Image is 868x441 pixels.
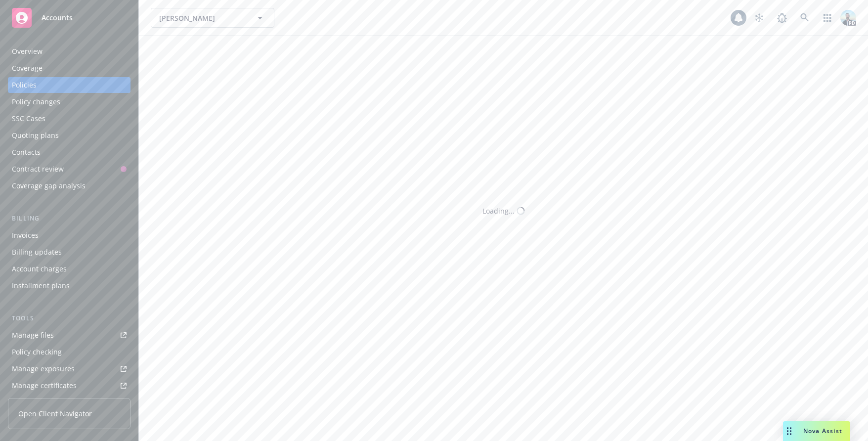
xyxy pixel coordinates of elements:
a: Accounts [8,4,130,32]
div: Policies [12,77,37,93]
span: Open Client Navigator [18,408,92,419]
a: Policy checking [8,344,130,360]
div: Contract review [12,161,64,177]
div: Policy checking [12,344,62,360]
div: Contacts [12,144,41,160]
div: Account charges [12,261,67,277]
a: Manage files [8,327,130,343]
span: Nova Assist [803,427,842,435]
a: Invoices [8,227,130,243]
div: Manage certificates [12,378,77,394]
div: Coverage gap analysis [12,178,86,194]
button: [PERSON_NAME] [151,8,274,28]
span: [PERSON_NAME] [159,13,245,23]
div: Tools [8,313,130,323]
a: Search [795,8,815,28]
div: Policy changes [12,94,60,110]
a: Policies [8,77,130,93]
div: Loading... [482,206,515,216]
div: Manage files [12,327,54,343]
div: SSC Cases [12,111,45,127]
div: Invoices [12,227,39,243]
a: Contacts [8,144,130,160]
a: Quoting plans [8,128,130,143]
img: photo [840,10,856,26]
a: Installment plans [8,278,130,294]
a: Coverage gap analysis [8,178,130,194]
a: Account charges [8,261,130,277]
a: Billing updates [8,244,130,260]
div: Drag to move [783,421,795,441]
a: SSC Cases [8,111,130,127]
div: Coverage [12,60,43,76]
a: Overview [8,44,130,59]
a: Contract review [8,161,130,177]
div: Billing [8,214,130,223]
div: Billing updates [12,244,62,260]
button: Nova Assist [783,421,850,441]
a: Policy changes [8,94,130,110]
a: Coverage [8,60,130,76]
a: Report a Bug [772,8,792,28]
span: Accounts [42,14,73,22]
div: Installment plans [12,278,70,294]
div: Overview [12,44,43,59]
div: Manage exposures [12,361,75,377]
div: Quoting plans [12,128,59,143]
a: Stop snowing [749,8,769,28]
a: Manage exposures [8,361,130,377]
a: Switch app [818,8,837,28]
a: Manage certificates [8,378,130,394]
